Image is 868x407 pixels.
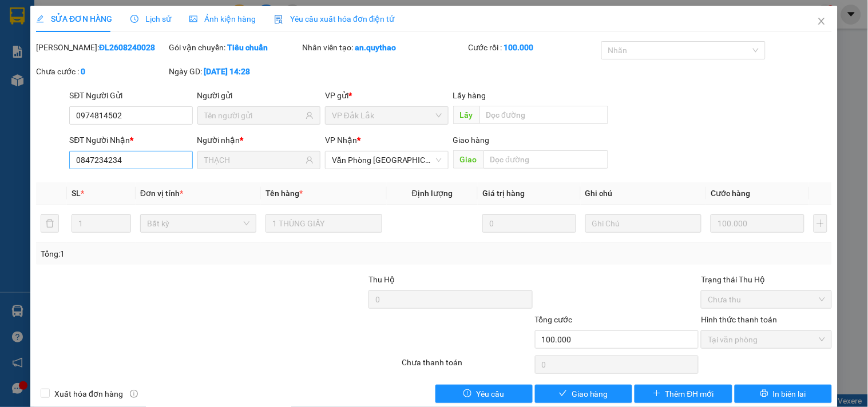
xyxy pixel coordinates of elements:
[711,214,804,233] input: 0
[306,111,314,119] span: user
[504,43,534,52] b: 100.000
[559,389,567,398] span: check
[130,14,171,23] span: Lịch sử
[773,388,806,400] span: In biên lai
[708,291,825,308] span: Chưa thu
[265,214,382,233] input: VD: Bàn, Ghế
[572,388,608,400] span: Giao hàng
[332,151,441,169] span: Văn Phòng Tân Phú
[482,214,576,233] input: 0
[204,67,251,76] b: [DATE] 14:28
[435,385,533,403] button: exclamation-circleYêu cầu
[228,43,268,52] b: Tiêu chuẩn
[41,214,59,233] button: delete
[36,41,167,54] div: [PERSON_NAME]:
[817,17,826,26] span: close
[735,385,832,403] button: printerIn biên lai
[302,41,466,54] div: Nhân viên tạo:
[635,385,732,403] button: plusThêm ĐH mới
[265,189,303,198] span: Tên hàng
[306,156,314,164] span: user
[274,14,395,23] span: Yêu cầu xuất hóa đơn điện tử
[463,389,471,398] span: exclamation-circle
[325,135,357,145] span: VP Nhận
[197,134,320,146] div: Người nhận
[69,89,192,102] div: SĐT Người Gửi
[483,150,608,169] input: Dọc đường
[36,65,167,78] div: Chưa cước :
[482,189,525,198] span: Giá trị hàng
[453,106,479,124] span: Lấy
[708,331,825,348] span: Tại văn phòng
[189,15,197,23] span: picture
[99,43,155,52] b: ĐL2608240028
[665,388,714,400] span: Thêm ĐH mới
[535,385,632,403] button: checkGiao hàng
[72,189,81,198] span: SL
[36,14,112,23] span: SỬA ĐƠN HÀNG
[653,389,661,398] span: plus
[355,43,396,52] b: an.quythao
[701,315,777,324] label: Hình thức thanh toán
[140,189,183,198] span: Đơn vị tính
[332,107,441,124] span: VP Đắk Lắk
[36,15,44,23] span: edit
[760,389,768,398] span: printer
[479,106,608,124] input: Dọc đường
[130,15,138,23] span: clock-circle
[476,388,504,400] span: Yêu cầu
[204,109,303,122] input: Tên người gửi
[711,189,750,198] span: Cước hàng
[147,215,249,232] span: Bất kỳ
[204,154,303,166] input: Tên người nhận
[401,356,533,376] div: Chưa thanh toán
[814,214,827,233] button: plus
[453,91,486,100] span: Lấy hàng
[325,89,448,102] div: VP gửi
[81,67,85,76] b: 0
[274,15,283,24] img: icon
[469,41,599,54] div: Cước rồi :
[701,273,831,286] div: Trạng thái Thu Hộ
[169,41,300,54] div: Gói vận chuyển:
[169,65,300,78] div: Ngày GD:
[535,315,573,324] span: Tổng cước
[41,248,336,260] div: Tổng: 1
[189,14,256,23] span: Ảnh kiện hàng
[69,134,192,146] div: SĐT Người Nhận
[197,89,320,102] div: Người gửi
[130,390,138,398] span: info-circle
[585,214,701,233] input: Ghi Chú
[806,6,838,38] button: Close
[412,189,453,198] span: Định lượng
[453,150,483,169] span: Giao
[368,275,395,284] span: Thu Hộ
[453,135,490,145] span: Giao hàng
[581,182,706,205] th: Ghi chú
[50,388,128,400] span: Xuất hóa đơn hàng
